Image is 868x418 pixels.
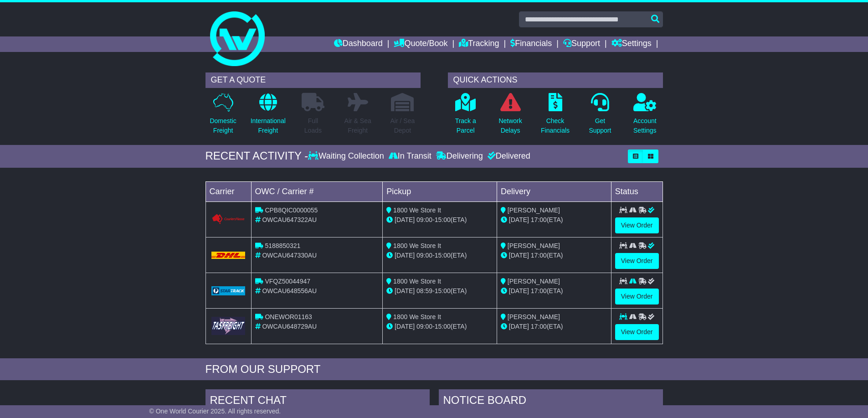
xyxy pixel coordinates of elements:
span: 15:00 [435,216,451,223]
span: © One World Courier 2025. All rights reserved. [149,408,281,415]
td: Carrier [205,181,251,201]
img: GetCarrierServiceLogo [211,286,246,295]
td: OWC / Carrier # [251,181,383,201]
a: View Order [615,253,659,269]
span: 1800 We Store It [393,242,441,249]
div: Delivered [485,151,530,161]
span: 09:00 [416,252,432,259]
span: [DATE] [395,252,415,259]
span: [DATE] [509,323,529,330]
a: Dashboard [334,36,383,52]
span: 15:00 [435,252,451,259]
div: In Transit [386,151,434,161]
span: [DATE] [509,216,529,223]
a: InternationalFreight [250,93,286,140]
p: Account Settings [633,116,657,135]
p: Full Loads [302,116,324,135]
a: Quote/Book [394,36,447,52]
td: Pickup [383,181,497,201]
a: AccountSettings [633,93,657,140]
div: - (ETA) [386,286,493,296]
img: GetCarrierServiceLogo [211,317,246,335]
div: QUICK ACTIONS [448,72,663,88]
span: OWCAU648729AU [262,323,317,330]
span: 08:59 [416,287,432,294]
a: NetworkDelays [498,93,522,140]
a: GetSupport [588,93,611,140]
span: [PERSON_NAME] [508,278,560,285]
span: [PERSON_NAME] [508,242,560,249]
a: Support [563,36,600,52]
div: - (ETA) [386,215,493,225]
span: 1800 We Store It [393,313,441,320]
p: International Freight [251,116,286,135]
div: - (ETA) [386,322,493,331]
img: DHL.png [211,252,246,259]
a: Financials [510,36,552,52]
span: 17:00 [531,252,547,259]
span: 17:00 [531,323,547,330]
div: NOTICE BOARD [439,389,663,414]
p: Air & Sea Freight [344,116,371,135]
div: RECENT ACTIVITY - [205,150,308,163]
span: 17:00 [531,216,547,223]
span: VFQZ50044947 [265,278,310,285]
div: Delivering [434,151,485,161]
td: Delivery [497,181,611,201]
div: (ETA) [501,215,607,225]
a: CheckFinancials [540,93,570,140]
span: 15:00 [435,287,451,294]
span: [DATE] [395,216,415,223]
span: [PERSON_NAME] [508,313,560,320]
p: Air / Sea Depot [390,116,415,135]
p: Check Financials [541,116,570,135]
span: [DATE] [395,323,415,330]
span: 09:00 [416,216,432,223]
span: [DATE] [509,252,529,259]
a: Tracking [459,36,499,52]
a: View Order [615,324,659,340]
a: Settings [611,36,652,52]
div: FROM OUR SUPPORT [205,363,663,376]
div: Waiting Collection [308,151,386,161]
div: (ETA) [501,286,607,296]
span: 09:00 [416,323,432,330]
span: 5188850321 [265,242,300,249]
span: 1800 We Store It [393,206,441,214]
span: [DATE] [395,287,415,294]
a: View Order [615,217,659,233]
div: (ETA) [501,251,607,260]
p: Domestic Freight [210,116,236,135]
div: - (ETA) [386,251,493,260]
span: OWCAU647322AU [262,216,317,223]
a: DomesticFreight [209,93,236,140]
span: OWCAU648556AU [262,287,317,294]
a: View Order [615,289,659,304]
p: Network Delays [498,116,522,135]
span: CPB8QIC0000055 [265,206,318,214]
div: RECENT CHAT [205,389,430,414]
span: [PERSON_NAME] [508,206,560,214]
span: 1800 We Store It [393,278,441,285]
span: 15:00 [435,323,451,330]
p: Track a Parcel [455,116,476,135]
span: [DATE] [509,287,529,294]
div: (ETA) [501,322,607,331]
p: Get Support [589,116,611,135]
img: GetCarrierServiceLogo [211,214,246,225]
td: Status [611,181,663,201]
span: OWCAU647330AU [262,252,317,259]
a: Track aParcel [455,93,477,140]
span: 17:00 [531,287,547,294]
div: GET A QUOTE [205,72,421,88]
span: ONEWOR01163 [265,313,312,320]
